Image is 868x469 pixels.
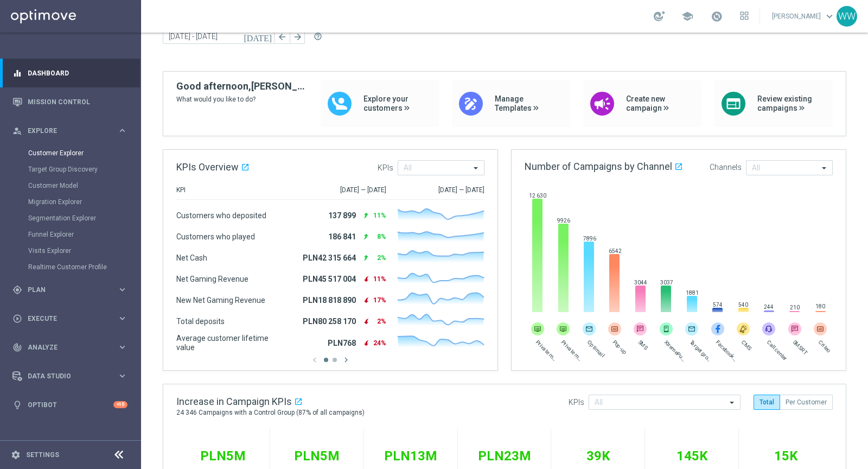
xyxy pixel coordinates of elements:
div: Plan [12,285,117,295]
i: keyboard_arrow_right [117,284,127,295]
button: Mission Control [12,98,128,106]
div: Visits Explorer [28,243,140,259]
div: Customer Explorer [28,145,140,161]
a: Dashboard [28,59,127,87]
i: keyboard_arrow_right [117,371,127,381]
button: equalizer Dashboard [12,69,128,78]
div: Target Group Discovery [28,161,140,178]
a: Customer Model [28,181,113,190]
div: Customer Model [28,178,140,194]
button: Data Studio keyboard_arrow_right [12,372,128,381]
div: Optibot [12,390,127,419]
div: Migration Explorer [28,194,140,210]
div: Mission Control [12,87,127,116]
a: Settings [26,452,59,458]
span: Execute [28,315,117,322]
div: Dashboard [12,59,127,87]
span: Explore [28,128,117,134]
a: Segmentation Explorer [28,214,113,223]
button: person_search Explore keyboard_arrow_right [12,126,128,135]
div: Realtime Customer Profile [28,259,140,275]
i: play_circle_outline [12,314,22,324]
span: Analyze [28,344,117,351]
button: play_circle_outline Execute keyboard_arrow_right [12,314,128,323]
button: gps_fixed Plan keyboard_arrow_right [12,286,128,294]
a: Migration Explorer [28,198,113,206]
a: Customer Explorer [28,149,113,157]
span: Data Studio [28,373,117,379]
div: Analyze [12,343,117,352]
button: track_changes Analyze keyboard_arrow_right [12,343,128,352]
a: Visits Explorer [28,246,113,255]
i: keyboard_arrow_right [117,342,127,352]
button: lightbulb Optibot +10 [12,401,128,409]
div: +10 [113,401,127,408]
div: Explore [12,126,117,136]
i: keyboard_arrow_right [117,125,127,136]
span: school [681,10,693,22]
div: Data Studio [12,371,117,381]
i: settings [11,450,21,460]
a: Realtime Customer Profile [28,263,113,271]
i: lightbulb [12,400,22,410]
span: keyboard_arrow_down [824,10,835,22]
a: [PERSON_NAME]keyboard_arrow_down [771,8,837,24]
span: Plan [28,287,117,293]
a: Optibot [28,390,113,419]
div: Execute [12,314,117,324]
div: WW [837,6,857,27]
i: gps_fixed [12,285,22,295]
i: track_changes [12,343,22,352]
a: Mission Control [28,87,127,116]
i: keyboard_arrow_right [117,313,127,324]
i: equalizer [12,68,22,78]
div: Funnel Explorer [28,226,140,243]
div: Segmentation Explorer [28,210,140,226]
i: person_search [12,126,22,136]
a: Target Group Discovery [28,165,113,174]
a: Funnel Explorer [28,230,113,239]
